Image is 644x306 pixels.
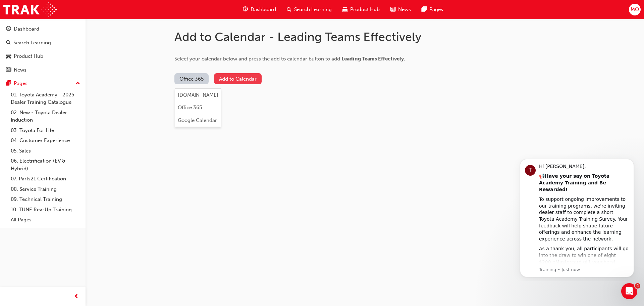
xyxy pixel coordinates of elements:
[341,56,404,62] span: Leading Teams Effectively
[8,90,83,107] a: 01. Toyota Academy - 2025 Dealer Training Catalogue
[8,135,83,146] a: 04. Customer Experience
[350,6,380,13] span: Product Hub
[429,6,443,13] span: Pages
[385,3,416,16] a: news-iconNews
[510,153,644,281] iframe: Intercom notifications message
[635,283,640,289] span: 4
[3,21,83,77] button: DashboardSearch LearningProduct HubNews
[6,81,11,87] span: pages-icon
[243,5,248,14] span: guage-icon
[8,194,83,205] a: 09. Technical Training
[75,79,80,88] span: up-icon
[175,114,221,127] button: Google Calendar
[337,3,385,16] a: car-iconProduct Hub
[178,104,202,112] div: Office 365
[398,6,411,13] span: News
[3,77,83,90] button: Pages
[174,73,209,84] button: Office 365
[8,174,83,184] a: 07. Parts21 Certification
[74,293,79,301] span: prev-icon
[178,91,218,99] div: [DOMAIN_NAME]
[3,50,83,62] a: Product Hub
[629,4,641,15] button: MO
[8,215,83,225] a: All Pages
[6,40,11,46] span: search-icon
[416,3,448,16] a: pages-iconPages
[175,101,221,114] button: Office 365
[8,107,83,125] a: 02. New - Toyota Dealer Induction
[8,146,83,156] a: 05. Sales
[3,37,83,49] a: Search Learning
[6,26,11,32] span: guage-icon
[8,205,83,215] a: 10. TUNE Rev-Up Training
[8,184,83,194] a: 08. Service Training
[174,56,405,62] span: Select your calendar below and press the add to calendar button to add .
[281,3,337,16] a: search-iconSearch Learning
[8,125,83,136] a: 03. Toyota For Life
[3,23,83,35] a: Dashboard
[14,25,39,33] div: Dashboard
[294,6,332,13] span: Search Learning
[6,67,11,73] span: news-icon
[621,283,637,299] iframe: Intercom live chat
[8,156,83,174] a: 06. Electrification (EV & Hybrid)
[287,5,291,14] span: search-icon
[214,73,262,84] button: Add to Calendar
[14,66,26,74] div: News
[3,64,83,76] a: News
[6,53,11,59] span: car-icon
[342,5,347,14] span: car-icon
[390,5,395,14] span: news-icon
[422,5,427,14] span: pages-icon
[14,80,28,87] div: Pages
[631,6,639,13] span: MO
[237,3,281,16] a: guage-iconDashboard
[175,89,221,101] button: [DOMAIN_NAME]
[174,30,443,44] h1: Add to Calendar - Leading Teams Effectively
[178,117,217,124] div: Google Calendar
[251,6,276,13] span: Dashboard
[3,2,57,17] img: Trak
[13,39,51,47] div: Search Learning
[14,52,43,60] div: Product Hub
